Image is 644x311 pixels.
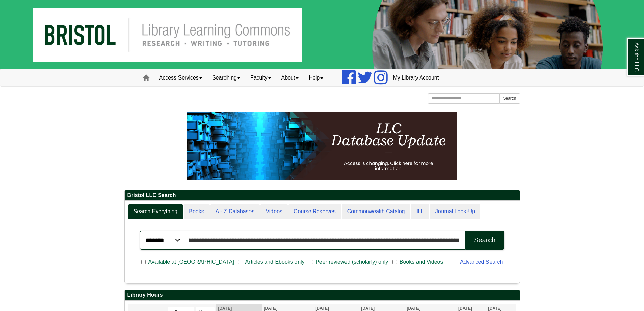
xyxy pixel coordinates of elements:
[388,69,444,86] a: My Library Account
[141,259,146,265] input: Available at [GEOGRAPHIC_DATA]
[488,306,502,311] span: [DATE]
[242,258,307,266] span: Articles and Ebooks only
[397,258,446,266] span: Books and Videos
[128,204,183,219] a: Search Everything
[342,204,410,219] a: Commonwealth Catalog
[313,258,391,266] span: Peer reviewed (scholarly) only
[210,204,260,219] a: A - Z Databases
[125,290,520,301] h2: Library Hours
[218,306,232,311] span: [DATE]
[304,69,328,86] a: Help
[474,236,495,244] div: Search
[392,259,397,265] input: Books and Videos
[411,204,429,219] a: ILL
[458,306,472,311] span: [DATE]
[187,112,457,180] img: HTML tutorial
[154,69,207,86] a: Access Services
[315,306,329,311] span: [DATE]
[499,93,520,104] button: Search
[309,259,313,265] input: Peer reviewed (scholarly) only
[288,204,341,219] a: Course Reserves
[465,231,504,250] button: Search
[146,258,237,266] span: Available at [GEOGRAPHIC_DATA]
[361,306,375,311] span: [DATE]
[260,204,288,219] a: Videos
[430,204,480,219] a: Journal Look-Up
[238,259,242,265] input: Articles and Ebooks only
[407,306,420,311] span: [DATE]
[125,190,520,201] h2: Bristol LLC Search
[264,306,278,311] span: [DATE]
[245,69,276,86] a: Faculty
[276,69,304,86] a: About
[207,69,245,86] a: Searching
[184,204,209,219] a: Books
[460,259,503,265] a: Advanced Search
